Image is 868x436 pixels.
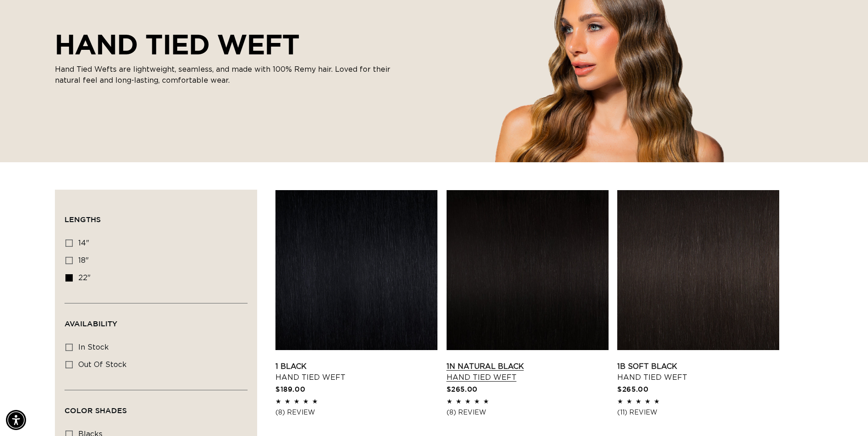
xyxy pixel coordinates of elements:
div: Accessibility Menu [6,410,26,430]
a: 1 Black Hand Tied Weft [275,361,437,383]
span: 14" [78,239,89,247]
span: 18" [78,257,89,264]
span: In stock [78,344,109,351]
span: Color Shades [65,406,127,415]
summary: Lengths (0 selected) [65,199,248,232]
span: Lengths [65,215,101,223]
summary: Color Shades (0 selected) [65,390,248,423]
h2: HAND TIED WEFT [55,28,403,60]
span: Availability [65,319,117,328]
span: 22" [78,274,91,282]
p: Hand Tied Wefts are lightweight, seamless, and made with 100% Remy hair. Loved for their natural ... [55,64,403,86]
span: Out of stock [78,361,127,368]
a: 1B Soft Black Hand Tied Weft [617,361,779,383]
summary: Availability (0 selected) [65,303,248,336]
a: 1N Natural Black Hand Tied Weft [447,361,609,383]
